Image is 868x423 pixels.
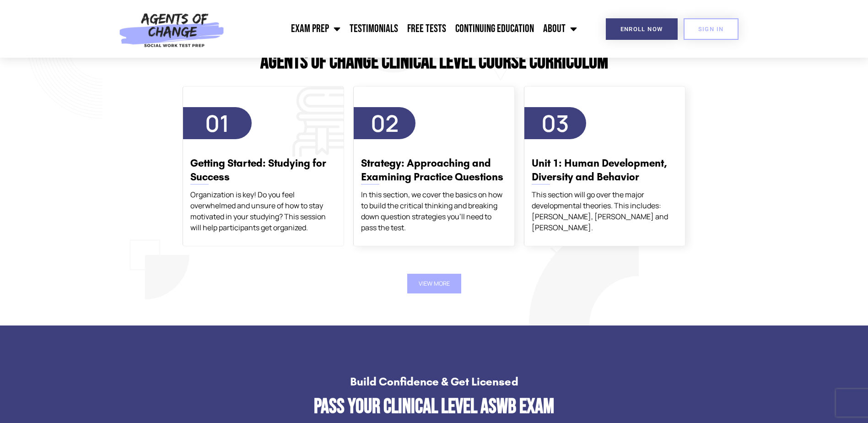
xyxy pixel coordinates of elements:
span: SIGN IN [698,26,724,32]
h3: Unit 1: Human Development, Diversity and Behavior [532,157,678,184]
a: Testimonials [345,17,403,40]
a: Free Tests [403,17,451,40]
div: This section will go over the major developmental theories. This includes: [PERSON_NAME], [PERSON... [532,189,678,233]
h3: Getting Started: Studying for Success [190,157,336,184]
a: Exam Prep [286,17,345,40]
h2: Agents of Change Clinical Level Course Curriculum [178,52,690,72]
span: Enroll Now [620,26,663,32]
span: 03 [541,108,569,139]
nav: Menu [229,17,582,40]
button: View More [407,274,461,293]
h3: Strategy: Approaching and Examining Practice Questions [361,157,507,184]
h2: Pass Your Clinical Level ASWB Exam [50,396,818,417]
div: In this section, we cover the basics on how to build the critical thinking and breaking down ques... [361,189,507,233]
span: 01 [205,108,229,139]
a: Continuing Education [451,17,539,40]
a: Enroll Now [606,18,678,40]
span: 02 [371,108,399,139]
div: Organization is key! Do you feel overwhelmed and unsure of how to stay motivated in your studying... [190,189,336,233]
a: About [539,17,582,40]
a: SIGN IN [684,18,739,40]
h4: Build Confidence & Get Licensed [50,376,818,387]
